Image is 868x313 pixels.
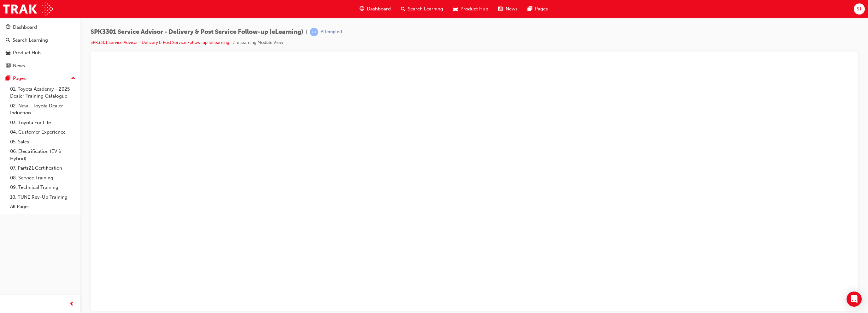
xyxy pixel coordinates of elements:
[847,292,862,307] div: Open Intercom Messenger
[13,49,41,57] div: Product Hub
[3,73,78,84] button: Pages
[528,5,532,13] span: pages-icon
[523,3,553,15] a: pages-iconPages
[6,50,10,56] span: car-icon
[321,29,342,35] div: Attempted
[498,5,503,13] span: news-icon
[8,84,78,101] a: 01. Toyota Academy - 2025 Dealer Training Catalogue
[396,3,448,15] a: search-iconSearch Learning
[8,192,78,202] a: 10. TUNE Rev-Up Training
[493,3,523,15] a: news-iconNews
[408,5,443,13] span: Search Learning
[8,163,78,173] a: 07. Parts21 Certification
[360,5,364,13] span: guage-icon
[401,5,405,13] span: search-icon
[6,38,10,43] span: search-icon
[13,75,26,82] div: Pages
[13,62,25,69] div: News
[6,25,10,30] span: guage-icon
[306,28,307,36] span: |
[8,101,78,118] a: 02. New - Toyota Dealer Induction
[3,20,78,73] button: DashboardSearch LearningProduct HubNews
[355,3,396,15] a: guage-iconDashboard
[453,5,458,13] span: car-icon
[3,2,53,16] img: Trak
[8,173,78,183] a: 08. Service Training
[13,37,48,44] div: Search Learning
[8,127,78,137] a: 04. Customer Experience
[91,28,303,36] span: SPK3301 Service Advisor - Delivery & Post Service Follow-up (eLearning)
[535,5,548,13] span: Pages
[6,76,10,81] span: pages-icon
[3,34,78,46] a: Search Learning
[8,183,78,192] a: 09. Technical Training
[310,28,318,36] span: learningRecordVerb_ATTEMPT-icon
[3,47,78,59] a: Product Hub
[460,5,488,13] span: Product Hub
[13,24,37,31] div: Dashboard
[91,40,231,45] a: SPK3301 Service Advisor - Delivery & Post Service Follow-up (eLearning)
[237,39,283,46] li: eLearning Module View
[6,63,10,69] span: news-icon
[854,3,865,15] button: ST
[8,202,78,212] a: All Pages
[3,60,78,72] a: News
[69,300,74,308] span: prev-icon
[857,5,862,13] span: ST
[506,5,518,13] span: News
[8,118,78,128] a: 03. Toyota For Life
[71,75,75,83] span: up-icon
[367,5,391,13] span: Dashboard
[8,137,78,147] a: 05. Sales
[8,147,78,163] a: 06. Electrification (EV & Hybrid)
[448,3,493,15] a: car-iconProduct Hub
[3,21,78,33] a: Dashboard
